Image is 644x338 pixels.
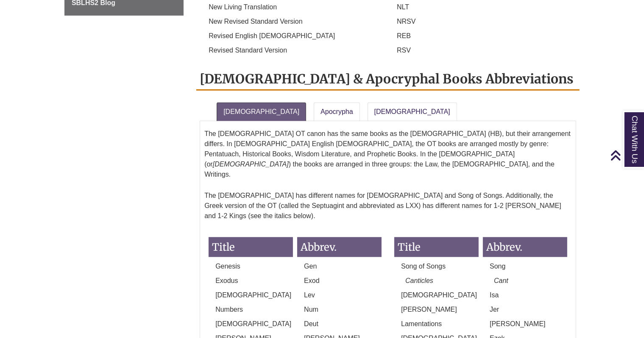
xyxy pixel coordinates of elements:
[297,276,382,286] p: Exod
[494,277,508,284] em: Cant
[368,103,457,121] a: [DEMOGRAPHIC_DATA]
[217,103,306,121] a: [DEMOGRAPHIC_DATA]
[297,305,382,315] p: Num
[209,290,293,300] p: [DEMOGRAPHIC_DATA]
[202,17,386,27] p: New Revised Standard Version
[483,290,567,300] p: Isa
[297,290,382,300] p: Lev
[213,161,289,168] em: [DEMOGRAPHIC_DATA]
[390,17,574,27] p: NRSV
[209,276,293,286] p: Exodus
[209,261,293,272] p: Genesis
[204,187,572,224] p: The [DEMOGRAPHIC_DATA] has different names for [DEMOGRAPHIC_DATA] and Song of Songs. Additionally...
[204,125,572,183] p: The [DEMOGRAPHIC_DATA] OT canon has the same books as the [DEMOGRAPHIC_DATA] (HB), but their arra...
[202,45,386,55] p: Revised Standard Version
[297,319,382,329] p: Deut
[202,31,386,41] p: Revised English [DEMOGRAPHIC_DATA]
[483,305,567,315] p: Jer
[394,261,479,272] p: Song of Songs
[297,237,382,257] h3: Abbrev.
[209,319,293,329] p: [DEMOGRAPHIC_DATA]
[297,261,382,272] p: Gen
[209,237,293,257] h3: Title
[610,150,642,161] a: Back to Top
[394,319,479,329] p: Lamentations
[394,290,479,300] p: [DEMOGRAPHIC_DATA]
[390,31,574,41] p: REB
[394,305,479,315] p: [PERSON_NAME]
[483,319,567,329] p: [PERSON_NAME]
[202,2,386,12] p: New Living Translation
[394,237,479,257] h3: Title
[483,261,567,272] p: Song
[405,277,433,284] em: Canticles
[390,2,574,12] p: NLT
[314,103,360,121] a: Apocrypha
[483,237,567,257] h3: Abbrev.
[390,45,574,55] p: RSV
[209,305,293,315] p: Numbers
[196,68,580,91] h2: [DEMOGRAPHIC_DATA] & Apocryphal Books Abbreviations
